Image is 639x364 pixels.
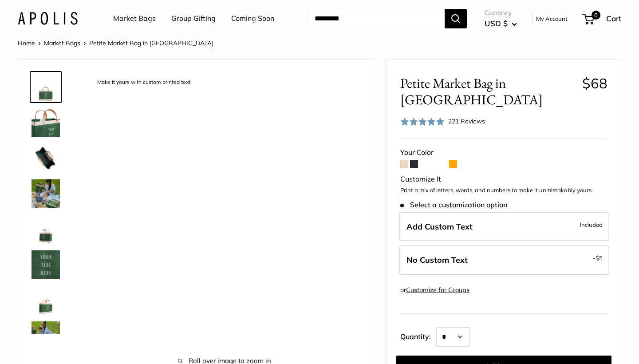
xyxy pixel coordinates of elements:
span: Currency [485,7,517,19]
div: Make it yours with custom printed text. [93,76,196,88]
span: $5 [596,254,603,261]
img: description_Take it anywhere with easy-grip handles. [32,108,60,137]
nav: Breadcrumb [18,37,213,49]
a: Customize for Groups [406,286,469,294]
p: Print a mix of letters, words, and numbers to make it unmistakably yours. [400,186,607,195]
span: Select a customization option [400,201,507,209]
a: description_Spacious inner area with room for everything. Plus water-resistant lining. [30,142,62,174]
a: Petite Market Bag in Field Green [30,213,62,245]
span: Petite Market Bag in [GEOGRAPHIC_DATA] [89,39,213,47]
a: description_Take it anywhere with easy-grip handles. [30,107,62,138]
a: description_Make it yours with custom printed text. [30,71,62,103]
button: Search [445,9,467,28]
span: No Custom Text [406,255,468,265]
a: Petite Market Bag in Field Green [30,178,62,210]
img: Apolis [18,12,78,25]
a: Market Bags [44,39,80,47]
label: Leave Blank [399,245,609,275]
a: description_Custom printed text with eco-friendly ink. [30,249,62,281]
span: Petite Market Bag in [GEOGRAPHIC_DATA] [400,75,576,108]
a: My Account [536,13,568,24]
span: $68 [582,75,607,92]
img: description_Custom printed text with eco-friendly ink. [32,250,60,279]
span: Included [580,219,603,230]
span: Add Custom Text [406,222,473,232]
input: Search... [308,9,445,28]
img: Petite Market Bag in Field Green [32,215,60,243]
div: Customize It [400,173,607,186]
div: Your Color [400,146,607,159]
img: description_Make it yours with custom printed text. [32,73,60,101]
label: Quantity: [400,324,436,347]
label: Add Custom Text [399,212,609,241]
img: Petite Market Bag in Field Green [32,321,60,350]
span: 221 Reviews [448,117,485,125]
a: Coming Soon [231,12,274,25]
a: 0 Cart [583,12,621,26]
a: Home [18,39,35,47]
img: Petite Market Bag in Field Green [32,179,60,208]
a: Petite Market Bag in Field Green [30,284,62,316]
button: USD $ [485,16,517,31]
div: or [400,284,469,296]
span: USD $ [485,19,508,28]
img: description_Spacious inner area with room for everything. Plus water-resistant lining. [32,144,60,172]
a: Market Bags [113,12,156,25]
a: Group Gifting [171,12,216,25]
img: Petite Market Bag in Field Green [32,286,60,314]
span: Cart [606,14,621,23]
a: Petite Market Bag in Field Green [30,320,62,352]
span: 0 [592,11,600,20]
span: - [593,253,603,263]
